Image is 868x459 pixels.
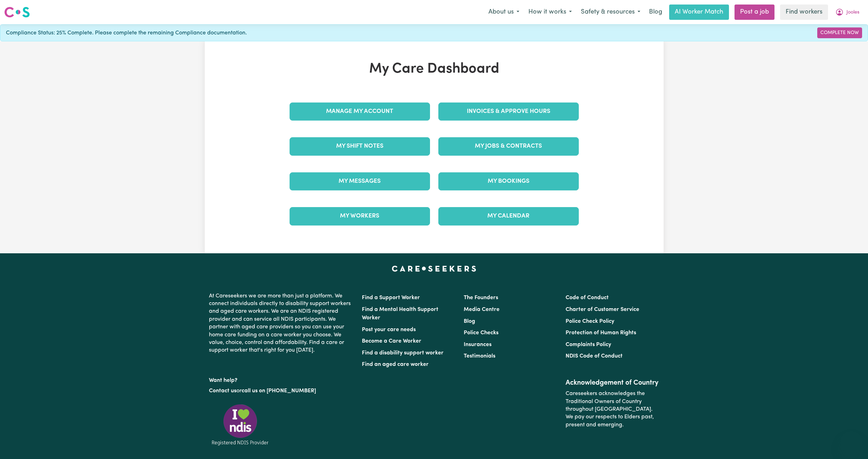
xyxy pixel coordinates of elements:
a: My Calendar [438,207,579,225]
h1: My Care Dashboard [285,61,583,77]
span: Compliance Status: 25% Complete. Please complete the remaining Compliance documentation. [6,29,247,37]
p: or [209,384,354,397]
a: Post a job [735,5,774,20]
a: My Shift Notes [290,137,430,155]
button: About us [484,5,524,19]
p: Careseekers acknowledges the Traditional Owners of Country throughout [GEOGRAPHIC_DATA]. We pay o... [566,387,659,432]
a: Contact us [209,388,236,394]
a: Insurances [464,342,492,347]
img: Careseekers logo [4,6,30,18]
a: Police Check Policy [566,319,614,324]
p: Want help? [209,374,354,384]
span: Jooles [846,9,859,16]
button: My Account [831,5,864,19]
a: Find a Mental Health Support Worker [362,307,438,321]
a: My Bookings [438,172,579,190]
a: Careseekers home page [392,266,476,271]
a: Complaints Policy [566,342,611,347]
a: Find a disability support worker [362,350,444,356]
iframe: Button to launch messaging window, conversation in progress [840,431,862,453]
a: Complete Now [817,27,862,38]
a: AI Worker Match [669,5,729,20]
a: Protection of Human Rights [566,330,636,336]
button: Safety & resources [576,5,645,19]
a: Careseekers logo [4,4,30,20]
a: Invoices & Approve Hours [438,103,579,121]
a: Manage My Account [290,103,430,121]
button: How it works [524,5,576,19]
a: Media Centre [464,307,500,312]
a: My Jobs & Contracts [438,137,579,155]
a: Blog [645,5,666,20]
a: NDIS Code of Conduct [566,353,623,359]
a: Testimonials [464,353,495,359]
p: At Careseekers we are more than just a platform. We connect individuals directly to disability su... [209,289,354,357]
a: Post your care needs [362,327,416,333]
a: call us on [PHONE_NUMBER] [242,388,316,394]
a: Find a Support Worker [362,295,420,301]
h2: Acknowledgement of Country [566,379,659,387]
a: Charter of Customer Service [566,307,639,312]
a: Become a Care Worker [362,338,421,344]
a: The Founders [464,295,498,301]
a: Find an aged care worker [362,362,429,367]
img: Registered NDIS provider [209,403,271,446]
a: My Messages [290,172,430,190]
a: Find workers [780,5,828,20]
a: Code of Conduct [566,295,609,301]
a: My Workers [290,207,430,225]
a: Blog [464,319,475,324]
a: Police Checks [464,330,498,336]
